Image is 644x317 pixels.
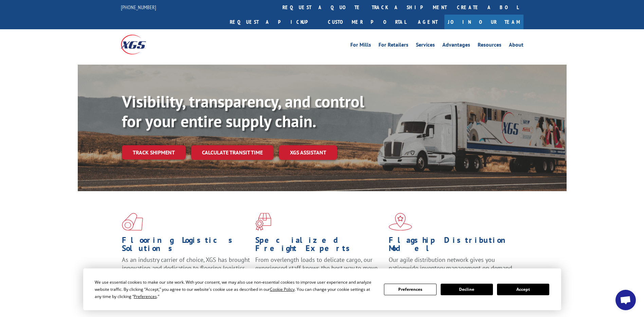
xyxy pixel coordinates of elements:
[121,4,156,11] a: [PHONE_NUMBER]
[416,42,435,50] a: Services
[191,145,274,160] a: Calculate transit time
[411,15,444,29] a: Agent
[279,145,337,160] a: XGS ASSISTANT
[389,256,514,272] span: Our agile distribution network gives you nationwide inventory management on demand.
[122,213,143,231] img: xgs-icon-total-supply-chain-intelligence-red
[225,15,323,29] a: Request a pickup
[134,294,157,299] span: Preferences
[442,42,470,50] a: Advantages
[509,42,523,50] a: About
[122,91,364,132] b: Visibility, transparency, and control for your entire supply chain.
[379,42,408,50] a: For Retailers
[441,284,493,295] button: Decline
[444,15,523,29] a: Join Our Team
[83,268,561,310] div: Cookie Consent Prompt
[478,42,501,50] a: Resources
[95,279,376,300] div: We use essential cookies to make our site work. With your consent, we may also use non-essential ...
[389,236,517,256] h1: Flagship Distribution Model
[350,42,371,50] a: For Mills
[122,236,250,256] h1: Flooring Logistics Solutions
[384,284,436,295] button: Preferences
[122,256,250,280] span: As an industry carrier of choice, XGS has brought innovation and dedication to flooring logistics...
[122,145,186,160] a: Track shipment
[255,213,271,231] img: xgs-icon-focused-on-flooring-red
[615,290,636,310] div: Open chat
[497,284,549,295] button: Accept
[323,15,411,29] a: Customer Portal
[255,256,384,286] p: From overlength loads to delicate cargo, our experienced staff knows the best way to move your fr...
[255,236,384,256] h1: Specialized Freight Experts
[270,286,295,292] span: Cookie Policy
[389,213,412,231] img: xgs-icon-flagship-distribution-model-red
